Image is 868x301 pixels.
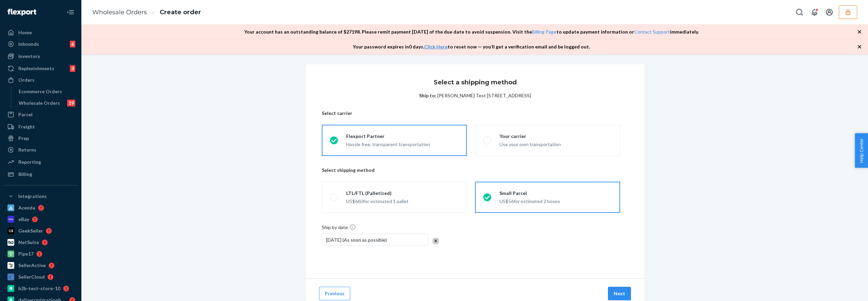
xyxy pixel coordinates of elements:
div: Inbounds [18,41,39,47]
a: Orders [4,75,77,85]
a: Ecommerce Orders [15,86,78,97]
a: Freight [4,121,77,132]
p: Your password expires in 0 days . to reset now — you’ll get a verification email and be logged out. [353,43,590,50]
div: Returns [18,146,36,153]
a: Wholesale Orders [92,8,147,16]
button: Open account menu [823,5,836,19]
div: Your carrier [499,133,561,140]
ol: breadcrumbs [87,2,206,22]
button: Previous [319,287,350,300]
div: Integrations [18,193,47,200]
div: SellerActive [18,262,46,269]
div: SellerCloud [18,274,45,280]
div: US$660 for estimated 1 pallet [346,197,409,205]
div: Reporting [18,159,41,165]
a: Parcel [4,109,77,120]
p: Your account has an outstanding balance of $ 27198 . Please remit payment [DATE] of the due date ... [244,28,699,35]
button: Next [608,287,631,300]
button: Help Center [855,133,868,168]
a: SellerCloud [4,272,77,282]
div: LTL/FTL (Palletized) [346,190,409,197]
a: Billing Page [532,29,556,35]
a: Billing [4,169,77,180]
div: Ecommerce Orders [19,88,62,95]
a: Home [4,27,77,38]
div: Orders [18,77,35,83]
div: Small Parcel [499,190,560,197]
div: 6 [70,41,75,47]
div: Use your own transportation [499,140,561,148]
button: Open Search Box [793,5,806,19]
div: NetSuite [18,239,39,246]
div: Home [18,29,32,36]
div: Ship by date [322,224,443,234]
button: Integrations [4,191,77,202]
span: Ship to: [419,93,437,98]
div: 3 [70,65,75,72]
h3: Select a shipping method [434,78,517,87]
a: Click Here [424,44,448,49]
a: Returns [4,144,77,155]
div: Hassle free, transparent transportation [346,140,430,148]
div: Billing [18,171,32,178]
button: Open notifications [808,5,821,19]
div: eBay [18,216,29,223]
span: [PERSON_NAME] Test [STREET_ADDRESS] [437,93,531,98]
a: Wholesale Orders19 [15,98,78,108]
div: US$56 for estimated 2 boxes [499,197,560,205]
div: Flexport Partner [346,133,430,140]
div: 19 [67,100,75,106]
p: Select carrier [322,110,628,117]
a: eBay [4,214,77,225]
div: b2b-test-store-10 [18,285,60,292]
div: Replenishments [18,65,54,72]
div: Acenda [18,204,35,211]
div: Freight [18,123,35,130]
div: Prep [18,135,29,142]
a: Inventory [4,51,77,62]
a: Acenda [4,202,77,213]
div: Wholesale Orders [19,100,60,106]
a: b2b-test-store-10 [4,283,77,294]
p: Select shipping method [322,167,628,174]
a: Prep [4,133,77,144]
a: NetSuite [4,237,77,248]
a: Pipe17 [4,248,77,259]
a: GeekSeller [4,225,77,236]
a: Inbounds6 [4,39,77,49]
button: Close Navigation [64,5,77,19]
a: SellerActive [4,260,77,271]
a: Replenishments3 [4,63,77,74]
div: GeekSeller [18,227,43,234]
img: Flexport logo [7,9,36,16]
a: Contact Support [634,29,670,35]
div: [DATE] (As soon as possible) [322,234,428,246]
div: Parcel [18,111,33,118]
a: Reporting [4,157,77,167]
div: Pipe17 [18,250,34,257]
div: Inventory [18,53,40,60]
a: Create order [160,8,201,16]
